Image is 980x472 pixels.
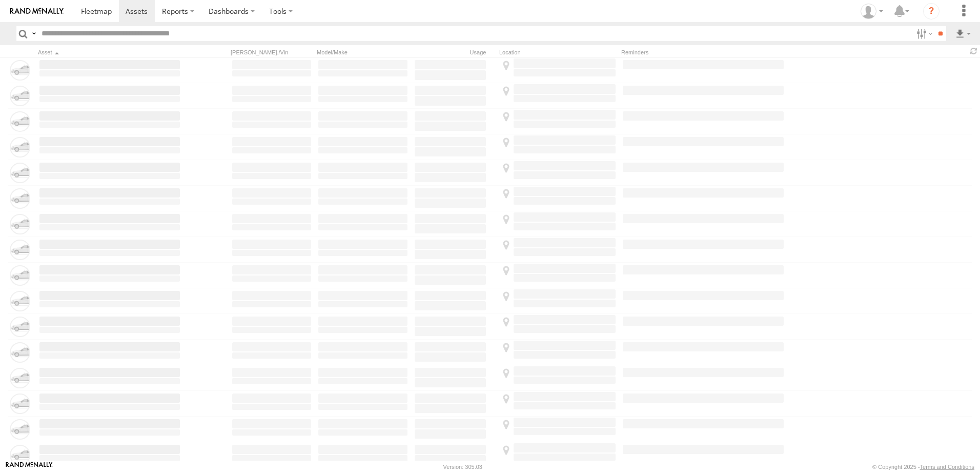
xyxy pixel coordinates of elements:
[872,464,974,470] div: © Copyright 2025 -
[621,49,785,56] div: Reminders
[499,49,617,56] div: Location
[231,49,313,56] div: [PERSON_NAME]./Vin
[968,46,980,56] span: Refresh
[317,49,409,56] div: Model/Make
[6,462,53,472] a: Visit our Website
[443,464,482,470] div: Version: 305.03
[912,26,934,41] label: Search Filter Options
[920,464,974,470] a: Terms and Conditions
[413,49,495,56] div: Usage
[923,3,940,19] i: ?
[857,4,887,19] div: Karl Walsh
[954,26,972,41] label: Export results as...
[38,49,181,56] div: Click to Sort
[10,8,64,15] img: rand-logo.svg
[30,26,38,41] label: Search Query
